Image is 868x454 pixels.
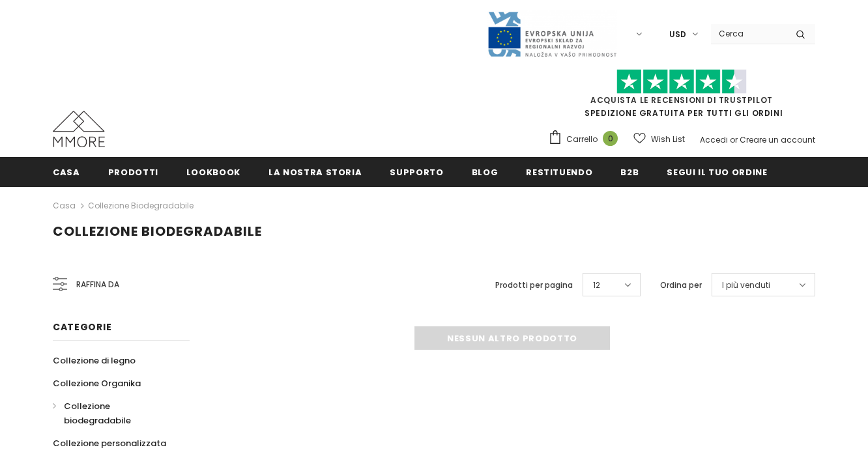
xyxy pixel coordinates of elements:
[593,279,600,292] span: 12
[268,157,362,186] a: La nostra storia
[730,134,738,145] span: or
[53,349,136,372] a: Collezione di legno
[186,157,240,186] a: Lookbook
[268,166,362,178] span: La nostra storia
[548,130,624,149] a: Carrello 0
[566,133,598,146] span: Carrello
[669,28,686,41] span: USD
[660,279,702,292] label: Ordina per
[64,400,131,427] span: Collezione biodegradabile
[108,157,158,186] a: Prodotti
[616,69,747,94] img: Fidati di Pilot Stars
[651,133,685,146] span: Wish List
[472,166,499,178] span: Blog
[390,157,443,186] a: supporto
[526,166,592,178] span: Restituendo
[711,24,786,43] input: Search Site
[53,157,80,186] a: Casa
[487,10,617,58] img: Javni Razpis
[53,222,262,240] span: Collezione biodegradabile
[76,277,119,292] span: Raffina da
[633,128,685,150] a: Wish List
[620,166,639,178] span: B2B
[53,320,111,333] span: Categorie
[700,134,728,145] a: Accedi
[53,395,175,432] a: Collezione biodegradabile
[186,166,240,178] span: Lookbook
[53,166,80,178] span: Casa
[620,157,639,186] a: B2B
[472,157,499,186] a: Blog
[53,111,105,147] img: Casi MMORE
[526,157,592,186] a: Restituendo
[722,279,770,292] span: I più venduti
[88,200,194,211] a: Collezione biodegradabile
[108,166,158,178] span: Prodotti
[667,166,767,178] span: Segui il tuo ordine
[53,198,76,214] a: Casa
[495,279,573,292] label: Prodotti per pagina
[603,131,618,146] span: 0
[53,437,166,449] span: Collezione personalizzata
[740,134,815,145] a: Creare un account
[667,157,767,186] a: Segui il tuo ordine
[53,372,141,395] a: Collezione Organika
[590,94,773,106] a: Acquista le recensioni di TrustPilot
[53,354,136,367] span: Collezione di legno
[487,28,617,39] a: Javni Razpis
[390,166,443,178] span: supporto
[548,75,815,119] span: SPEDIZIONE GRATUITA PER TUTTI GLI ORDINI
[53,377,141,390] span: Collezione Organika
